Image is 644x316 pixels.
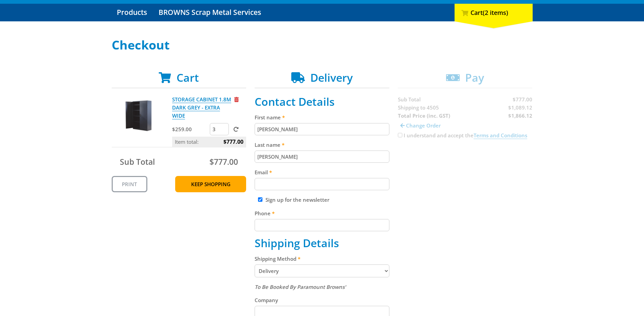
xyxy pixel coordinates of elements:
span: (2 items) [483,8,508,17]
span: $777.00 [223,137,243,147]
h2: Contact Details [255,95,389,108]
a: STORAGE CABINET 1.8M DARK GREY - EXTRA WIDE [172,96,231,119]
label: Sign up for the newsletter [265,196,329,203]
label: Phone [255,209,389,217]
img: STORAGE CABINET 1.8M DARK GREY - EXTRA WIDE [118,95,159,136]
a: Go to the BROWNS Scrap Metal Services page [153,4,266,21]
input: Please enter your last name. [255,151,389,163]
label: Shipping Method [255,255,389,263]
label: Company [255,296,389,304]
label: Email [255,168,389,176]
h2: Shipping Details [255,237,389,250]
input: Please enter your first name. [255,123,389,135]
div: Cart [455,4,533,21]
em: To Be Booked By Paramount Browns' [255,283,346,290]
a: Go to the Products page [112,4,152,21]
p: $259.00 [172,125,208,133]
a: Remove from cart [234,96,239,103]
a: Keep Shopping [175,176,246,192]
label: First name [255,113,389,121]
p: Item total: [172,137,246,147]
input: Please enter your telephone number. [255,219,389,231]
a: Print [112,176,147,192]
span: Delivery [310,70,353,85]
span: $777.00 [209,156,238,167]
label: Last name [255,141,389,149]
input: Please enter your email address. [255,178,389,190]
span: Sub Total [120,156,155,167]
select: Please select a shipping method. [255,264,389,277]
span: Cart [177,70,199,85]
h1: Checkout [112,38,533,52]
